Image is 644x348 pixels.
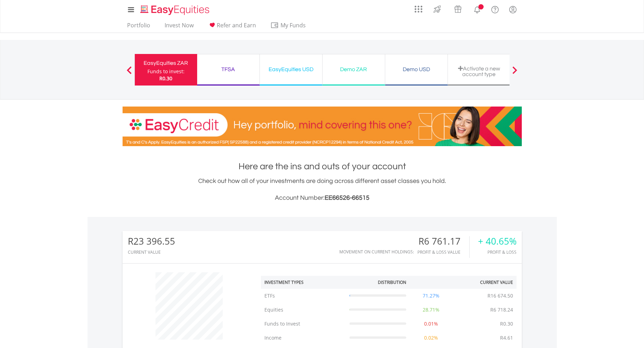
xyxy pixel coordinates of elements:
div: Movement on Current Holdings: [339,250,414,254]
div: Demo USD [389,64,443,74]
a: AppsGrid [410,2,427,13]
td: Equities [261,303,346,317]
div: EasyEquities ZAR [139,58,193,68]
td: R0.30 [497,317,517,331]
td: Income [261,331,346,345]
span: R0.30 [159,75,172,82]
a: FAQ's and Support [486,2,504,16]
td: 0.02% [410,331,452,345]
td: R16 674.50 [484,289,517,303]
div: Check out how all of your investments are doing across different asset classes you hold. [123,176,522,203]
td: R6 718.24 [487,303,517,317]
span: Refer and Earn [217,21,256,29]
h1: Here are the ins and outs of your account [123,160,522,173]
h3: Account Number: [123,193,522,203]
div: Activate a new account type [452,66,506,77]
a: Invest Now [162,22,196,33]
span: My Funds [270,21,316,30]
td: 71.27% [410,289,452,303]
td: R4.61 [497,331,517,345]
div: CURRENT VALUE [128,250,175,254]
div: TFSA [201,64,255,74]
div: R6 761.17 [417,236,469,246]
img: vouchers-v2.svg [452,4,464,15]
a: Home page [138,2,212,16]
div: R23 396.55 [128,236,175,246]
img: thrive-v2.svg [431,4,443,15]
div: Profit & Loss Value [417,250,469,254]
div: + 40.65% [478,236,517,246]
td: 0.01% [410,317,452,331]
a: Refer and Earn [205,22,259,33]
div: Demo ZAR [327,64,381,74]
a: My Profile [504,2,522,17]
td: Funds to Invest [261,317,346,331]
img: EasyCredit Promotion Banner [123,107,522,146]
td: ETFs [261,289,346,303]
th: Current Value [452,276,517,289]
div: Distribution [378,279,406,285]
img: grid-menu-icon.svg [415,5,422,13]
a: Notifications [468,2,486,16]
th: Investment Types [261,276,346,289]
div: Funds to invest: [147,68,185,75]
a: Vouchers [448,2,468,15]
div: Profit & Loss [478,250,517,254]
img: EasyEquities_Logo.png [139,4,212,16]
div: EasyEquities USD [264,64,318,74]
span: EE66526-66515 [325,195,369,201]
td: 28.71% [410,303,452,317]
a: Portfolio [124,22,153,33]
